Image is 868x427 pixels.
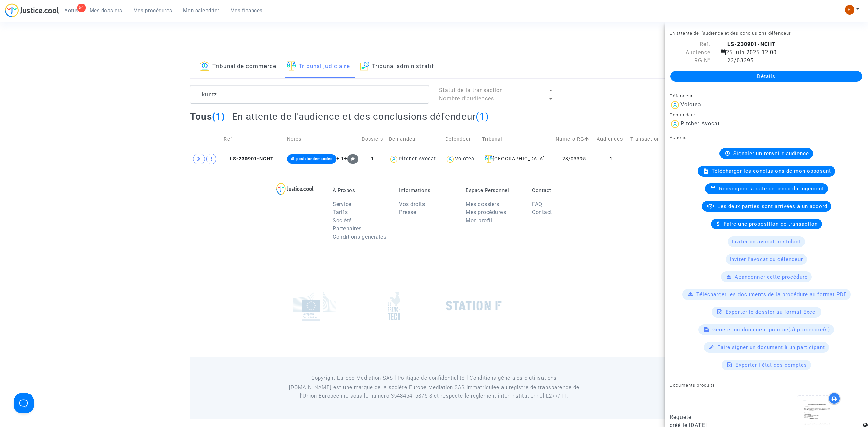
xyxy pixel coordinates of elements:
[719,186,824,192] span: Renseigner la date de rendu du jugement
[532,209,552,216] a: Contact
[387,127,443,151] td: Demandeur
[730,256,803,262] span: Inviter l'avocat du défendeur
[680,120,720,127] div: Pitcher Avocat
[670,119,680,129] img: icon-user.svg
[466,187,522,194] p: Espace Personnel
[476,111,489,122] span: (1)
[388,291,400,320] img: french_tech.png
[439,87,503,94] span: Statut de la transaction
[670,383,715,388] small: Documents produits
[670,112,695,117] small: Demandeur
[287,61,296,71] img: icon-faciliter-sm.svg
[732,239,801,245] span: Inviter un avocat postulant
[333,187,389,194] p: À Propos
[280,374,589,382] p: Copyright Europe Mediation SAS l Politique de confidentialité l Conditions générales d’utilisa...
[333,225,362,232] a: Partenaires
[77,4,86,12] div: 56
[221,127,284,151] td: Réf.
[670,413,761,421] div: Requête
[670,93,693,98] small: Défendeur
[553,127,595,151] td: Numéro RG
[594,127,628,151] td: Audiences
[287,55,350,78] a: Tribunal judiciaire
[212,111,225,122] span: (1)
[735,362,807,368] span: Exporter l'état des comptes
[224,156,274,162] span: LS-230901-NCHT
[670,30,791,36] small: En attente de l'audience et des conclusions défendeur
[183,7,219,14] span: Mon calendrier
[665,40,715,48] div: Ref.
[727,41,776,47] b: LS-230901-NCHT
[446,301,502,311] img: stationf.png
[399,209,416,216] a: Presse
[485,155,493,163] img: icon-faciliter-sm.svg
[333,201,351,207] a: Service
[333,209,348,216] a: Tarifs
[466,217,492,224] a: Mon profil
[724,221,818,227] span: Faire une proposition de transaction
[680,101,701,108] div: Volotea
[466,209,506,216] a: Mes procédures
[358,151,387,167] td: 1
[715,48,851,57] div: 25 juin 2025 12:00
[358,127,387,151] td: Dossiers
[333,217,352,224] a: Société
[726,309,817,315] span: Exporter le dossier au format Excel
[389,154,399,164] img: icon-user.svg
[445,154,455,164] img: icon-user.svg
[200,55,276,78] a: Tribunal de commerce
[293,291,336,321] img: europe_commision.png
[399,156,436,162] div: Pitcher Avocat
[360,55,434,78] a: Tribunal administratif
[466,201,499,207] a: Mes dossiers
[532,187,588,194] p: Contact
[845,5,854,15] img: fc99b196863ffcca57bb8fe2645aafd9
[665,48,715,57] div: Audience
[696,291,847,298] span: Télécharger les documents de la procédure au format PDF
[479,127,553,151] td: Tribunal
[232,110,489,122] h2: En attente de l'audience et des conclusions défendeur
[284,127,358,151] td: Notes
[712,168,831,174] span: Télécharger les conclusions de mon opposant
[399,187,455,194] p: Informations
[200,61,210,71] img: icon-banque.svg
[336,156,344,161] span: + 1
[399,201,425,207] a: Vos droits
[90,7,122,14] span: Mes dossiers
[733,150,809,157] span: Signaler un renvoi d'audience
[5,3,59,17] img: jc-logo.svg
[280,383,589,400] p: [DOMAIN_NAME] est une marque de la société Europe Mediation SAS immatriculée au registre de tr...
[455,156,474,162] div: Volotea
[276,183,314,195] img: logo-lg.svg
[333,233,386,240] a: Conditions générales
[670,100,680,110] img: icon-user.svg
[532,201,542,207] a: FAQ
[482,155,551,163] div: [GEOGRAPHIC_DATA]
[670,135,687,140] small: Actions
[344,156,359,161] span: +
[594,151,628,167] td: 1
[721,57,754,64] span: 23/03395
[296,157,333,161] span: positiondemandée
[230,7,263,14] span: Mes finances
[443,127,479,151] td: Défendeur
[360,61,369,71] img: icon-archive.svg
[628,127,666,151] td: Transaction
[64,7,79,14] span: Actus
[735,274,808,280] span: Abandonner cette procédure
[190,110,225,122] h2: Tous
[712,327,830,333] span: Générer un document pour ce(s) procédure(s)
[133,7,172,14] span: Mes procédures
[665,57,715,65] div: RG N°
[717,203,827,209] span: Les deux parties sont arrivées à un accord
[439,95,494,102] span: Nombre d'audiences
[717,344,825,350] span: Faire signer un document à un participant
[670,71,862,82] a: Détails
[553,151,595,167] td: 23/03395
[14,393,34,413] iframe: Help Scout Beacon - Open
